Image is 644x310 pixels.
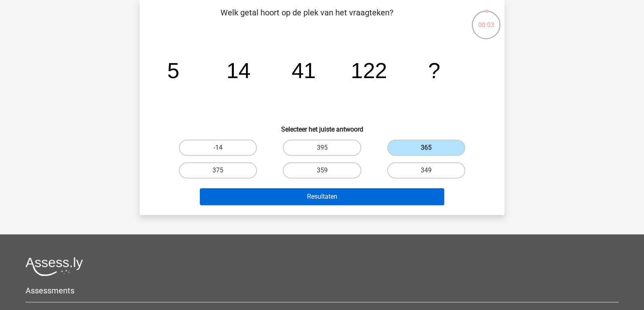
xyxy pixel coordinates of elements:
h5: Assessments [25,286,619,295]
tspan: 5 [167,58,179,83]
tspan: 14 [227,58,251,83]
label: -14 [179,140,257,156]
img: Assessly logo [25,257,83,276]
tspan: 41 [292,58,316,83]
label: 395 [283,140,361,156]
h6: Selecteer het juiste antwoord [153,119,491,133]
p: Welk getal hoort op de plek van het vraagteken? [153,6,461,31]
label: 365 [387,140,465,156]
button: Resultaten [200,188,445,205]
tspan: ? [428,58,440,83]
div: 00:03 [471,10,501,30]
label: 375 [179,162,257,178]
label: 359 [283,162,361,178]
tspan: 122 [351,58,387,83]
label: 349 [387,162,465,178]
